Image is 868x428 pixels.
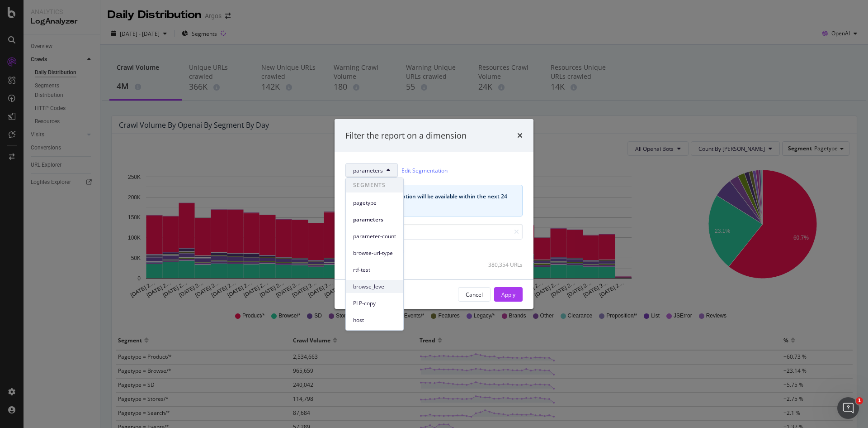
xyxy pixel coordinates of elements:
div: Select all data available [345,247,523,255]
button: parameters [345,163,398,178]
span: rtf-test [353,266,396,274]
a: Edit Segmentation [401,166,448,175]
span: host [353,316,396,324]
button: Cancel [458,287,491,302]
input: Search [345,224,523,240]
div: times [517,130,523,142]
span: parameters [353,167,383,174]
span: pagetype [353,199,396,207]
div: 380,354 URLs [478,261,523,269]
div: Your segmentation will be available within the next 24 hours [366,192,511,209]
span: parameters [353,216,396,224]
div: Apply [501,291,515,298]
span: PLP-copy [353,299,396,308]
button: Apply [494,287,523,302]
span: browse_level [353,283,396,291]
iframe: Intercom live chat [837,397,859,419]
span: browse-url-type [353,249,396,257]
div: modal [335,119,533,309]
div: Cancel [466,291,483,298]
span: parameter-count [353,232,396,240]
span: 1 [856,397,863,404]
div: Filter the report on a dimension [345,130,467,142]
span: SEGMENTS [346,178,403,192]
div: info banner [345,185,523,216]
